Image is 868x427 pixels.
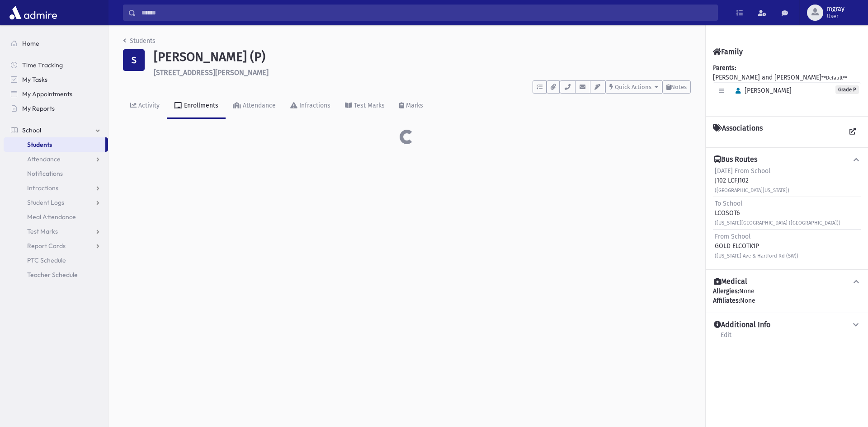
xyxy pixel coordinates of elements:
[4,195,108,210] a: Student Logs
[835,85,859,94] span: Grade P
[4,72,108,87] a: My Tasks
[27,155,61,163] span: Attendance
[22,90,72,98] span: My Appointments
[226,94,283,119] a: Attendance
[713,124,763,140] h4: Associations
[671,84,687,90] span: Notes
[123,49,145,71] div: S
[4,181,108,195] a: Infractions
[720,330,732,346] a: Edit
[167,94,226,119] a: Enrollments
[713,47,743,56] h4: Family
[713,277,861,286] button: Medical
[713,63,861,109] div: [PERSON_NAME] and [PERSON_NAME]
[4,58,108,72] a: Time Tracking
[715,167,770,175] span: [DATE] From School
[4,239,108,253] a: Report Cards
[182,102,218,109] div: Enrollments
[22,126,41,134] span: School
[4,123,108,137] a: School
[27,169,63,178] span: Notifications
[715,188,789,193] small: ([GEOGRAPHIC_DATA][US_STATE])
[4,210,108,224] a: Meal Attendance
[136,5,717,21] input: Search
[713,155,861,164] button: Bus Routes
[713,287,739,295] b: Allergies:
[27,242,66,250] span: Report Cards
[338,94,392,119] a: Test Marks
[27,271,78,279] span: Teacher Schedule
[715,200,742,207] span: To School
[283,94,338,119] a: Infractions
[4,224,108,239] a: Test Marks
[714,320,770,330] h4: Additional Info
[154,68,691,77] h6: [STREET_ADDRESS][PERSON_NAME]
[27,213,76,221] span: Meal Attendance
[123,36,156,49] nav: breadcrumb
[827,13,844,20] span: User
[352,102,385,109] div: Test Marks
[4,36,108,51] a: Home
[715,166,789,195] div: J102 LCFJ102
[4,166,108,181] a: Notifications
[27,184,58,192] span: Infractions
[4,137,105,152] a: Students
[4,87,108,101] a: My Appointments
[27,198,64,206] span: Student Logs
[844,124,861,140] a: View all Associations
[22,39,39,47] span: Home
[4,152,108,166] a: Attendance
[123,37,156,45] a: Students
[715,233,750,240] span: From School
[4,101,108,116] a: My Reports
[713,286,861,305] div: None
[137,102,160,109] div: Activity
[713,320,861,330] button: Additional Info
[713,64,736,72] b: Parents:
[827,5,844,13] span: mgray
[715,232,798,260] div: GOLD ELCOTK1P
[714,155,757,164] h4: Bus Routes
[27,227,58,235] span: Test Marks
[241,102,276,109] div: Attendance
[392,94,430,119] a: Marks
[404,102,423,109] div: Marks
[4,267,108,282] a: Teacher Schedule
[4,253,108,267] a: PTC Schedule
[615,84,651,90] span: Quick Actions
[715,220,840,226] small: ([US_STATE][GEOGRAPHIC_DATA] ([GEOGRAPHIC_DATA]))
[7,4,59,22] img: AdmirePro
[154,49,691,65] h1: [PERSON_NAME] (P)
[22,75,47,84] span: My Tasks
[22,61,63,69] span: Time Tracking
[713,296,861,305] div: None
[123,94,167,119] a: Activity
[605,80,662,94] button: Quick Actions
[27,141,52,149] span: Students
[715,199,840,227] div: LCOSOT6
[713,297,740,305] b: Affiliates:
[22,104,55,113] span: My Reports
[715,253,798,259] small: ([US_STATE] Ave & Hartford Rd (SW))
[662,80,691,94] button: Notes
[714,277,747,286] h4: Medical
[297,102,330,109] div: Infractions
[731,87,792,94] span: [PERSON_NAME]
[27,256,66,264] span: PTC Schedule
